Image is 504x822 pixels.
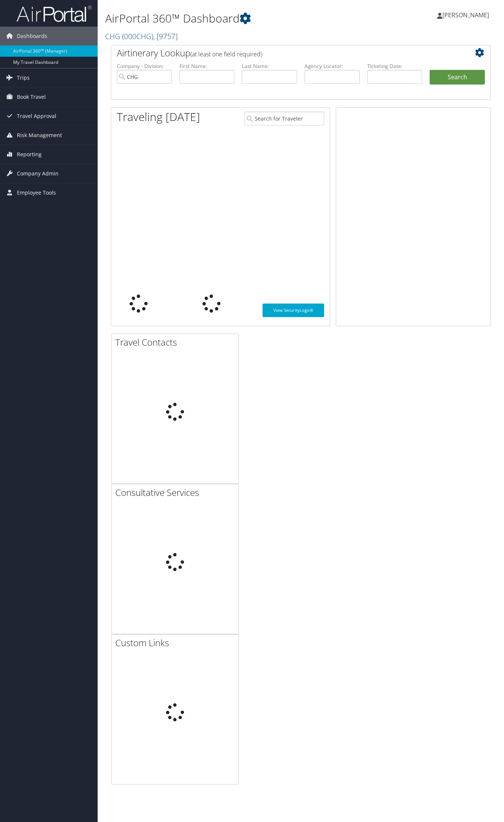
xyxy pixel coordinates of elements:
[17,88,46,106] span: Book Travel
[242,62,297,70] label: Last Name:
[115,336,238,349] h2: Travel Contacts
[153,31,178,41] span: , [ 9757 ]
[305,62,360,70] label: Agency Locator:
[190,50,262,58] span: (at least one field required)
[117,109,200,125] h1: Traveling [DATE]
[437,4,496,26] a: [PERSON_NAME]
[244,112,324,125] input: Search for Traveler
[122,31,153,41] span: ( 000CHG )
[180,62,235,70] label: First Name:
[105,31,178,41] a: CHG
[17,27,47,45] span: Dashboards
[17,126,62,145] span: Risk Management
[117,62,172,70] label: Company - Division:
[263,304,324,317] a: View SecurityLogic®
[17,183,56,202] span: Employee Tools
[17,164,59,183] span: Company Admin
[117,47,453,59] h2: Airtinerary Lookup
[430,70,485,85] button: Search
[367,62,423,70] label: Ticketing Date:
[17,145,42,164] span: Reporting
[17,68,30,87] span: Trips
[442,11,489,19] span: [PERSON_NAME]
[17,107,56,125] span: Travel Approval
[105,11,366,26] h1: AirPortal 360™ Dashboard
[17,5,92,23] img: airportal-logo.png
